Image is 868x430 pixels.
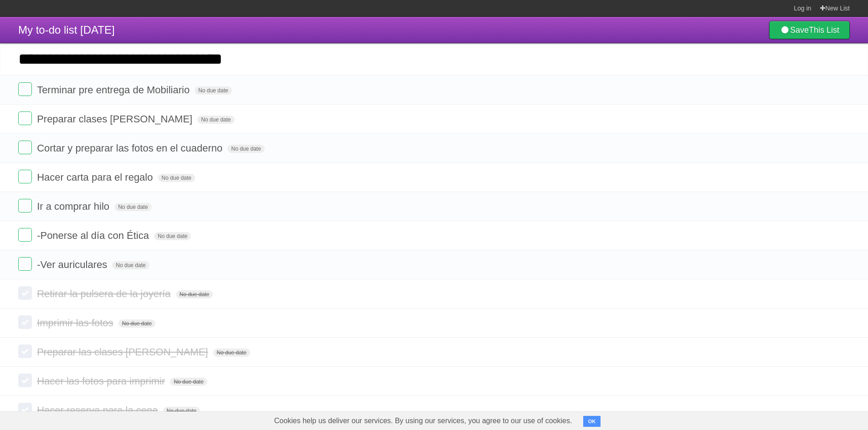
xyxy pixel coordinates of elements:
[18,315,32,329] label: Done
[18,111,32,125] label: Done
[158,174,195,182] span: No due date
[18,257,32,271] label: Done
[37,346,210,358] span: Preparar las clases [PERSON_NAME]
[37,259,109,270] span: -Ver auriculares
[18,24,115,36] span: My to-do list [DATE]
[18,141,32,154] label: Done
[769,21,850,39] a: SaveThis List
[18,403,32,416] label: Done
[37,201,112,212] span: Ir a comprar hilo
[37,172,155,183] span: Hacer carta para el regalo
[213,349,250,357] span: No due date
[37,230,151,241] span: -Ponerse al día con Ética
[154,232,191,240] span: No due date
[118,319,155,328] span: No due date
[583,416,601,427] button: OK
[176,290,213,298] span: No due date
[112,261,149,269] span: No due date
[37,288,173,299] span: Retirar la pulsera de la joyería
[37,142,225,154] span: Cortar y preparar las fotos en el cuaderno
[18,374,32,387] label: Done
[18,344,32,358] label: Done
[18,286,32,300] label: Done
[37,113,195,125] span: Preparar clases [PERSON_NAME]
[37,405,160,416] span: Hacer reserva para la cena
[37,84,192,96] span: Terminar pre entrega de Mobiliario
[265,412,581,430] span: Cookies help us deliver our services. By using our services, you agree to our use of cookies.
[809,25,839,35] b: This List
[195,86,231,95] span: No due date
[37,317,115,329] span: Imprimir las fotos
[197,116,234,124] span: No due date
[163,407,200,415] span: No due date
[18,82,32,96] label: Done
[18,199,32,212] label: Done
[37,375,167,387] span: Hacer las fotos para imprimir
[170,378,207,386] span: No due date
[18,228,32,242] label: Done
[114,203,151,211] span: No due date
[18,170,32,183] label: Done
[227,145,264,153] span: No due date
